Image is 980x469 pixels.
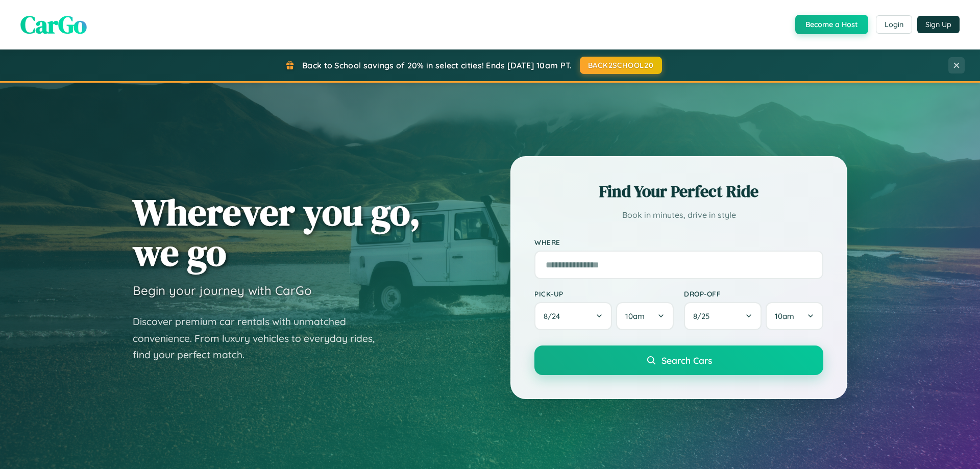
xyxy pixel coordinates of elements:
h1: Wherever you go, we go [133,192,421,273]
span: 10am [625,311,645,321]
label: Drop-off [684,289,823,298]
button: Sign Up [917,16,960,33]
button: 8/25 [684,302,762,330]
button: 8/24 [534,302,612,330]
span: Search Cars [661,355,712,366]
h3: Begin your journey with CarGo [133,283,312,298]
button: Become a Host [795,15,868,34]
h2: Find Your Perfect Ride [534,180,823,203]
span: 8 / 25 [693,311,715,321]
label: Pick-up [534,289,674,298]
button: Search Cars [534,345,823,375]
label: Where [534,238,823,246]
p: Discover premium car rentals with unmatched convenience. From luxury vehicles to everyday rides, ... [133,313,388,363]
p: Book in minutes, drive in style [534,208,823,223]
button: Login [876,15,912,34]
span: Back to School savings of 20% in select cities! Ends [DATE] 10am PT. [302,60,572,70]
button: BACK2SCHOOL20 [580,57,662,74]
span: CarGo [20,8,87,41]
span: 10am [775,311,794,321]
span: 8 / 24 [544,311,565,321]
button: 10am [766,302,823,330]
button: 10am [616,302,674,330]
